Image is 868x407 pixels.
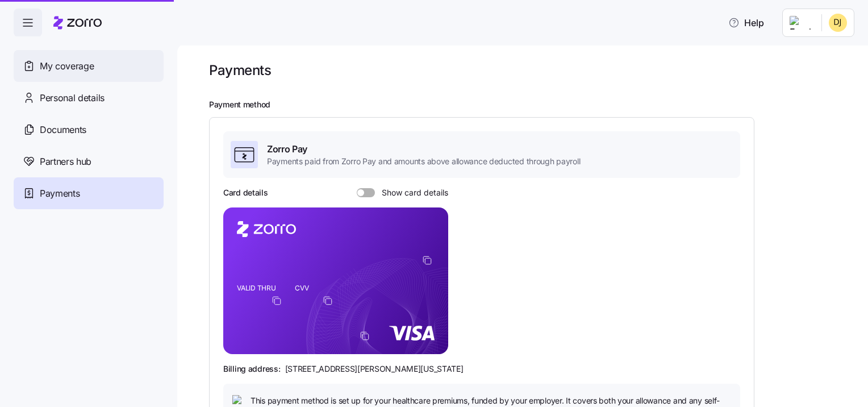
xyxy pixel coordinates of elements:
[267,142,580,156] span: Zorro Pay
[272,296,282,306] button: copy-to-clipboard
[422,255,432,265] button: copy-to-clipboard
[267,156,580,167] span: Payments paid from Zorro Pay and amounts above allowance deducted through payroll
[40,123,86,137] span: Documents
[14,82,164,114] a: Personal details
[323,296,333,306] button: copy-to-clipboard
[375,188,448,197] span: Show card details
[40,91,105,105] span: Personal details
[285,363,464,375] span: [STREET_ADDRESS][PERSON_NAME][US_STATE]
[14,114,164,146] a: Documents
[14,50,164,82] a: My coverage
[829,14,847,32] img: 4a29293c25c584b1cc50c3beb1ee060e
[40,155,91,169] span: Partners hub
[360,331,370,341] button: copy-to-clipboard
[14,146,164,177] a: Partners hub
[295,284,309,292] tspan: CVV
[237,284,276,292] tspan: VALID THRU
[209,99,852,110] h2: Payment method
[719,11,773,34] button: Help
[40,59,94,73] span: My coverage
[40,186,80,201] span: Payments
[223,363,281,375] span: Billing address:
[728,16,764,30] span: Help
[790,16,812,30] img: Employer logo
[223,187,268,198] h3: Card details
[14,177,164,209] a: Payments
[209,61,271,79] h1: Payments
